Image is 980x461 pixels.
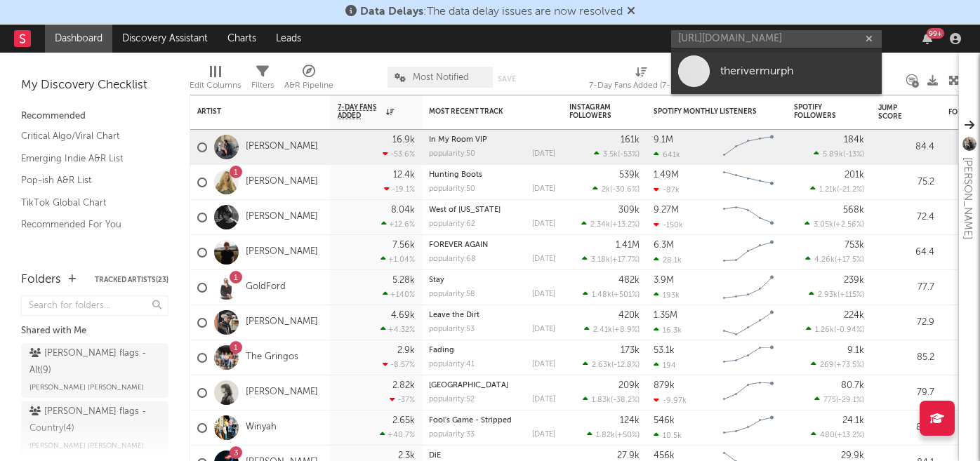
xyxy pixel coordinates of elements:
[393,171,415,180] div: 12.4k
[820,432,835,439] span: 480
[583,360,640,369] div: ( )
[671,48,882,94] a: therivermurph
[246,211,318,223] a: [PERSON_NAME]
[583,395,640,404] div: ( )
[21,108,168,125] div: Recommended
[814,395,864,404] div: ( )
[190,60,241,100] div: Edit Columns
[844,135,864,145] div: 184k
[21,401,168,456] a: [PERSON_NAME] flags - Country(4)[PERSON_NAME] [PERSON_NAME]
[392,135,415,145] div: 16.9k
[592,361,611,369] span: 2.63k
[602,186,610,194] span: 2k
[29,379,144,396] span: [PERSON_NAME] [PERSON_NAME]
[654,220,683,229] div: -150k
[383,290,415,299] div: +140 %
[429,452,441,460] a: DiE
[429,171,482,179] a: Hunting Boots
[429,107,534,116] div: Most Recent Track
[654,171,679,180] div: 1.49M
[815,326,834,334] span: 1.26k
[284,60,333,100] div: A&R Pipeline
[593,326,612,334] span: 2.41k
[532,185,555,193] div: [DATE]
[360,6,623,18] span: : The data delay issues are now resolved
[618,276,640,285] div: 482k
[804,220,864,229] div: ( )
[843,206,864,215] div: 568k
[794,103,843,120] div: Spotify Followers
[429,312,479,319] a: Leave the Dirt
[654,255,682,265] div: 28.1k
[818,291,837,299] span: 2.93k
[532,431,555,439] div: [DATE]
[384,185,415,194] div: -19.1 %
[429,206,555,214] div: West of Ohio
[532,255,555,263] div: [DATE]
[614,361,637,369] span: -12.8 %
[618,381,640,390] div: 209k
[589,60,694,100] div: 7-Day Fans Added (7-Day Fans Added)
[429,290,475,298] div: popularity: 58
[878,349,934,366] div: 85.2
[814,221,833,229] span: 3.05k
[532,220,555,228] div: [DATE]
[583,290,640,299] div: ( )
[811,360,864,369] div: ( )
[811,430,864,439] div: ( )
[654,206,679,215] div: 9.27M
[841,451,864,460] div: 29.9k
[654,150,680,159] div: 641k
[654,326,682,335] div: 16.3k
[21,272,61,288] div: Folders
[29,437,144,454] span: [PERSON_NAME] [PERSON_NAME]
[959,157,976,239] div: [PERSON_NAME]
[621,135,640,145] div: 161k
[532,361,555,368] div: [DATE]
[251,77,274,94] div: Filters
[429,452,555,460] div: DiE
[654,135,673,145] div: 9.1M
[338,103,383,120] span: 7-Day Fans Added
[878,420,934,436] div: 84.3
[429,241,488,249] a: FOREVER AGAIN
[383,360,415,369] div: -8.57 %
[836,326,862,334] span: -0.94 %
[614,291,637,299] span: +501 %
[429,417,512,425] a: Fool's Game - Stripped
[589,77,694,94] div: 7-Day Fans Added (7-Day Fans Added)
[246,141,318,153] a: [PERSON_NAME]
[429,220,475,228] div: popularity: 62
[569,103,618,120] div: Instagram Followers
[590,221,610,229] span: 2.34k
[844,276,864,285] div: 239k
[218,25,266,53] a: Charts
[618,206,640,215] div: 309k
[717,130,780,165] svg: Chart title
[413,73,469,82] span: Most Notified
[717,235,780,270] svg: Chart title
[584,325,640,334] div: ( )
[392,381,415,390] div: 2.82k
[429,347,454,354] a: Fading
[922,33,932,44] button: 99+
[284,77,333,94] div: A&R Pipeline
[45,25,112,53] a: Dashboard
[878,139,934,156] div: 84.4
[654,276,674,285] div: 3.9M
[612,221,637,229] span: +13.2 %
[360,6,423,18] span: Data Delays
[246,387,318,399] a: [PERSON_NAME]
[112,25,218,53] a: Discovery Assistant
[620,416,640,425] div: 124k
[603,151,618,159] span: 3.5k
[429,171,555,179] div: Hunting Boots
[429,276,444,284] a: Stay
[620,151,637,159] span: -53 %
[429,136,555,144] div: In My Room VIP
[819,186,837,194] span: 1.21k
[717,165,780,200] svg: Chart title
[95,276,168,283] button: Tracked Artists(23)
[840,291,862,299] span: +115 %
[29,345,157,379] div: [PERSON_NAME] flags - Alt ( 9 )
